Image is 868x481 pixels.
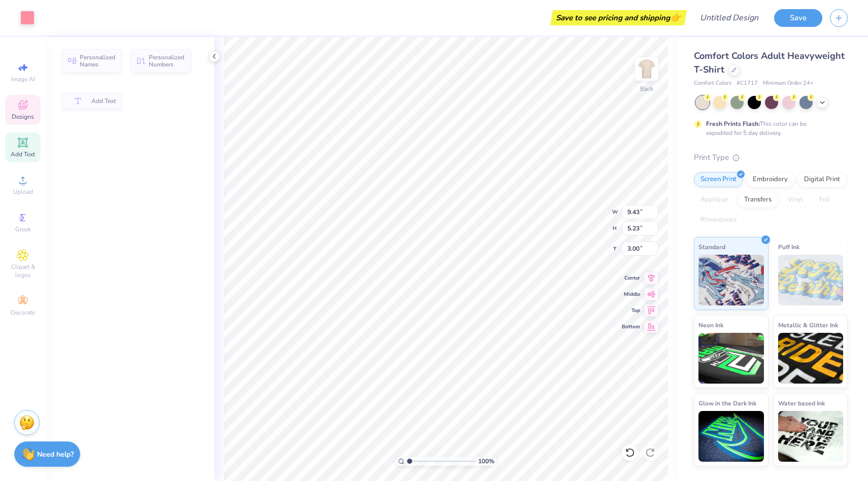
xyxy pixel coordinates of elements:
[91,97,116,105] span: Add Text
[694,172,743,187] div: Screen Print
[622,291,640,298] span: Middle
[11,75,35,83] span: Image AI
[15,225,31,233] span: Greek
[640,84,653,93] div: Back
[698,333,764,384] img: Neon Ink
[670,11,681,23] span: 👉
[781,192,810,208] div: Vinyl
[694,213,743,228] div: Rhinestones
[778,398,825,408] span: Water based Ink
[694,152,848,163] div: Print Type
[763,79,814,88] span: Minimum Order: 24 +
[698,398,756,408] span: Glow in the Dark Ink
[37,450,74,459] strong: Need help?
[778,242,799,252] span: Puff Ink
[778,320,838,330] span: Metallic & Glitter Ink
[706,120,760,128] strong: Fresh Prints Flash:
[12,113,34,121] span: Designs
[698,411,764,462] img: Glow in the Dark Ink
[694,79,731,88] span: Comfort Colors
[778,333,844,384] img: Metallic & Glitter Ink
[738,192,778,208] div: Transfers
[637,59,657,79] img: Back
[813,192,837,208] div: Foil
[694,192,735,208] div: Applique
[553,10,684,25] div: Save to see pricing and shipping
[797,172,847,187] div: Digital Print
[698,320,723,330] span: Neon Ink
[737,79,758,88] span: # C1717
[774,9,822,27] button: Save
[80,54,116,68] span: Personalized Names
[622,307,640,314] span: Top
[478,457,494,466] span: 100 %
[622,274,640,282] span: Center
[706,119,831,138] div: This color can be expedited for 5 day delivery.
[746,172,794,187] div: Embroidery
[692,8,766,28] input: Untitled Design
[778,255,844,305] img: Puff Ink
[5,263,41,279] span: Clipart & logos
[778,411,844,462] img: Water based Ink
[694,50,845,76] span: Comfort Colors Adult Heavyweight T-Shirt
[13,188,33,196] span: Upload
[622,323,640,330] span: Bottom
[11,308,35,317] span: Decorate
[698,242,725,252] span: Standard
[149,54,185,68] span: Personalized Numbers
[698,255,764,305] img: Standard
[11,150,35,158] span: Add Text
